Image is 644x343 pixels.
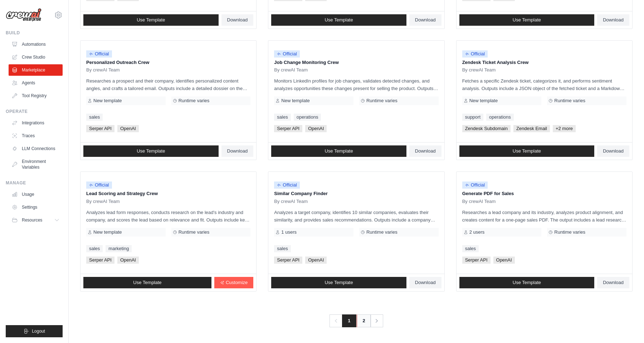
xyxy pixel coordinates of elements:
p: Researches a lead company and its industry, analyzes product alignment, and creates content for a... [462,209,626,224]
a: sales [462,245,479,252]
a: Tool Registry [9,90,63,101]
span: Use Template [137,148,165,154]
span: Runtime varies [554,98,585,104]
a: LLM Connections [9,143,63,154]
img: Logo [6,8,42,22]
a: Use Template [271,277,406,288]
a: Agents [9,77,63,89]
a: support [462,114,483,121]
a: Download [597,277,629,288]
a: Usage [9,189,63,200]
span: Use Template [133,280,161,285]
span: Use Template [513,17,541,23]
span: Use Template [325,148,353,154]
span: OpenAI [117,257,139,264]
span: 2 users [469,229,485,235]
a: Download [409,14,441,26]
a: sales [274,114,291,121]
a: Settings [9,202,63,213]
button: Resources [9,214,63,226]
span: Runtime varies [179,229,210,235]
span: Download [415,17,436,23]
a: Automations [9,39,63,50]
span: Resources [22,217,42,223]
span: By crewAI Team [86,67,120,73]
span: Zendesk Email [513,125,550,132]
span: Serper API [462,257,491,264]
span: By crewAI Team [462,67,496,73]
p: Zendesk Ticket Analysis Crew [462,59,626,66]
a: Use Template [459,145,595,157]
a: Use Template [83,145,219,157]
span: Runtime varies [366,98,397,104]
p: Generate PDF for Sales [462,190,626,197]
a: sales [274,245,291,252]
span: New template [281,98,309,104]
a: Use Template [459,277,595,288]
p: Personalized Outreach Crew [86,59,250,66]
span: Serper API [86,125,114,132]
span: New template [93,229,122,235]
a: Marketplace [9,64,63,76]
span: Official [462,50,488,58]
span: Serper API [274,125,302,132]
a: Crew Studio [9,51,63,63]
span: Download [415,148,436,154]
div: Operate [6,109,63,114]
p: Researches a prospect and their company, identifies personalized content angles, and crafts a tai... [86,77,250,92]
span: Use Template [325,17,353,23]
span: Zendesk Subdomain [462,125,511,132]
a: Use Template [271,145,406,157]
span: Download [603,17,624,23]
p: Job Change Monitoring Crew [274,59,438,66]
a: Use Template [459,14,595,26]
span: Serper API [274,257,302,264]
a: Download [597,145,629,157]
a: Download [409,145,441,157]
span: Download [603,280,624,285]
span: By crewAI Team [274,67,308,73]
a: marketing [106,245,132,252]
a: operations [486,114,514,121]
a: Customize [214,277,253,288]
a: Environment Variables [9,156,63,173]
span: New template [469,98,498,104]
a: operations [294,114,321,121]
span: OpenAI [493,257,515,264]
span: Download [415,280,436,285]
span: Download [227,148,248,154]
a: Use Template [271,14,406,26]
a: Traces [9,130,63,141]
button: Logout [6,325,63,337]
span: Customize [226,280,248,285]
span: By crewAI Team [86,199,120,204]
span: Download [603,148,624,154]
span: Official [274,50,300,58]
a: Download [409,277,441,288]
a: Download [597,14,629,26]
span: Use Template [137,17,165,23]
span: Download [227,17,248,23]
span: OpenAI [117,125,139,132]
p: Lead Scoring and Strategy Crew [86,190,250,197]
a: sales [86,114,103,121]
span: OpenAI [305,257,327,264]
a: sales [86,245,103,252]
p: Fetches a specific Zendesk ticket, categorizes it, and performs sentiment analysis. Outputs inclu... [462,77,626,92]
span: 1 [342,314,356,327]
p: Monitors LinkedIn profiles for job changes, validates detected changes, and analyzes opportunitie... [274,77,438,92]
span: Use Template [513,280,541,285]
span: Runtime varies [179,98,210,104]
span: New template [93,98,122,104]
span: Official [86,182,112,189]
span: By crewAI Team [462,199,496,204]
span: Runtime varies [554,229,585,235]
div: Manage [6,180,63,186]
a: Use Template [83,14,219,26]
a: Download [221,145,254,157]
span: Serper API [86,257,114,264]
a: Use Template [83,277,211,288]
span: Use Template [513,148,541,154]
span: By crewAI Team [274,199,308,204]
span: +2 more [553,125,576,132]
